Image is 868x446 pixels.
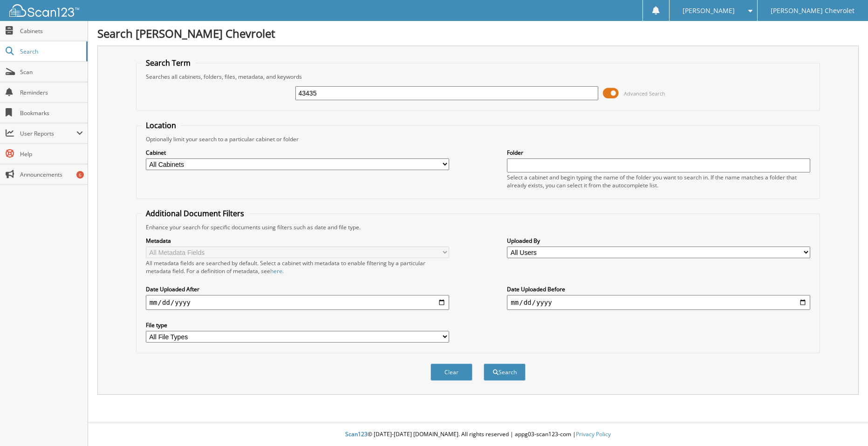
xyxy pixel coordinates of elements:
[146,259,449,275] div: All metadata fields are searched by default. Select a cabinet with metadata to enable filtering b...
[576,430,611,438] a: Privacy Policy
[20,48,82,55] span: Search
[146,321,449,329] label: File type
[141,223,815,231] div: Enhance your search for specific documents using filters such as date and file type.
[821,401,868,446] iframe: Chat Widget
[507,149,810,157] label: Folder
[507,173,810,189] div: Select a cabinet and begin typing the name of the folder you want to search in. If the name match...
[146,237,449,245] label: Metadata
[88,423,868,446] div: © [DATE]-[DATE] [DOMAIN_NAME]. All rights reserved | appg03-scan123-com |
[20,68,83,76] span: Scan
[97,26,859,41] h1: Search [PERSON_NAME] Chevrolet
[484,364,526,381] button: Search
[141,73,815,81] div: Searches all cabinets, folders, files, metadata, and keywords
[146,149,449,157] label: Cabinet
[20,27,83,35] span: Cabinets
[771,8,854,14] span: [PERSON_NAME] Chevrolet
[20,89,83,96] span: Reminders
[141,208,249,219] legend: Additional Document Filters
[20,150,83,158] span: Help
[431,364,472,381] button: Clear
[345,430,368,438] span: Scan123
[683,8,735,14] span: [PERSON_NAME]
[20,130,76,137] span: User Reports
[141,58,195,68] legend: Search Term
[270,267,282,275] a: here
[507,295,810,310] input: end
[624,90,665,97] span: Advanced Search
[507,285,810,293] label: Date Uploaded Before
[141,135,815,143] div: Optionally limit your search to a particular cabinet or folder
[9,4,79,17] img: scan123-logo-white.svg
[507,237,810,245] label: Uploaded By
[141,120,181,130] legend: Location
[146,295,449,310] input: start
[20,171,83,178] span: Announcements
[20,109,83,117] span: Bookmarks
[146,285,449,293] label: Date Uploaded After
[76,171,84,178] div: 6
